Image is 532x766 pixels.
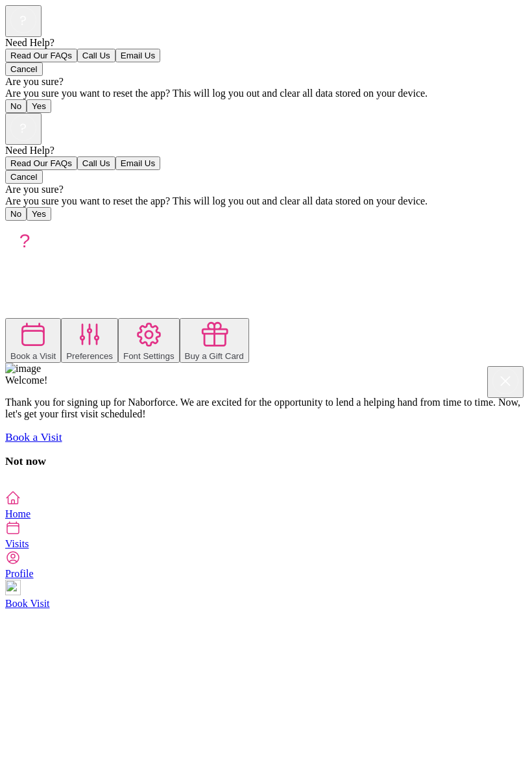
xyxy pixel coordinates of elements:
[5,49,77,62] button: Read Our FAQs
[5,430,62,443] a: Book a Visit
[5,318,61,363] button: Book a Visit
[5,37,527,49] div: Need Help?
[5,145,527,156] div: Need Help?
[5,397,527,420] p: Thank you for signing up for Naborforce. We are excited for the opportunity to lend a helping han...
[5,184,527,195] div: Are you sure?
[5,508,30,519] span: Home
[118,318,180,363] button: Font Settings
[5,375,527,386] div: Welcome!
[5,580,527,609] a: Book Visit
[5,99,27,113] button: No
[5,195,527,207] div: Are you sure you want to reset the app? This will log you out and clear all data stored on your d...
[5,550,527,579] a: Profile
[27,207,51,221] button: Yes
[77,49,115,62] button: Call Us
[123,351,175,361] div: Font Settings
[77,156,115,170] button: Call Us
[5,62,43,76] button: Cancel
[5,520,527,549] a: Visits
[5,170,43,184] button: Cancel
[5,221,44,260] img: avatar
[5,568,34,579] span: Profile
[5,538,29,549] span: Visits
[5,598,50,609] span: Book Visit
[61,318,118,363] button: Preferences
[5,88,527,99] div: Are you sure you want to reset the app? This will log you out and clear all data stored on your d...
[5,363,41,375] img: image
[5,207,27,221] button: No
[115,156,160,170] button: Email Us
[5,76,527,88] div: Are you sure?
[27,99,51,113] button: Yes
[180,318,249,363] button: Buy a Gift Card
[115,49,160,62] button: Email Us
[5,156,77,170] button: Read Our FAQs
[10,351,56,361] div: Book a Visit
[5,490,527,519] a: Home
[66,351,113,361] div: Preferences
[185,351,244,361] div: Buy a Gift Card
[5,454,46,467] a: Not now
